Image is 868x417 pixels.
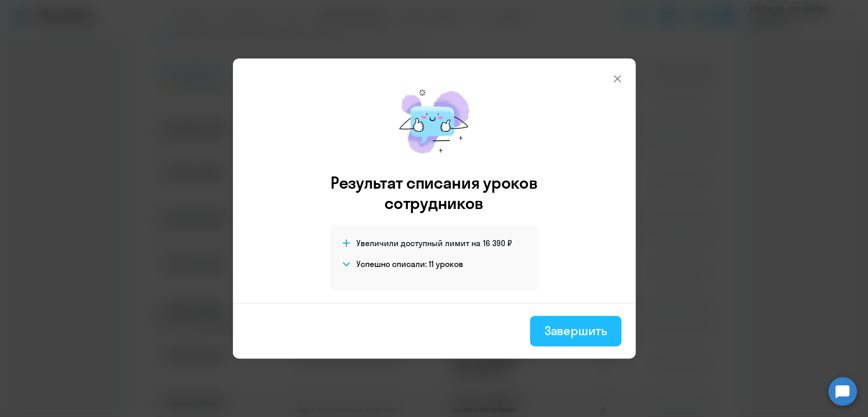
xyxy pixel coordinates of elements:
[530,316,621,346] button: Завершить
[317,172,552,213] h3: Результат списания уроков сотрудников
[544,322,607,339] div: Завершить
[388,79,480,164] img: mirage-message.png
[483,237,512,249] span: 16 390 ₽
[356,258,463,270] h4: Успешно списали: 11 уроков
[356,237,481,249] span: Увеличили доступный лимит на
